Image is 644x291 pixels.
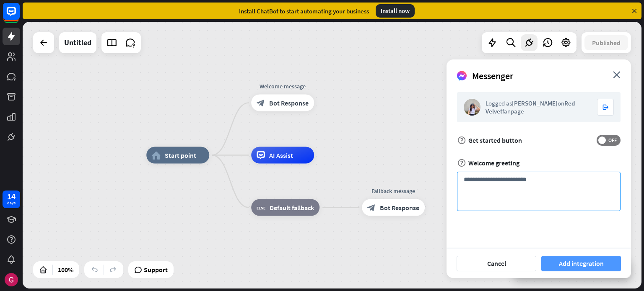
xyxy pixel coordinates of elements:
span: AI Assist [269,151,293,160]
button: Cancel [457,256,536,271]
div: Welcome message [245,82,320,90]
span: Start point [165,151,196,160]
div: days [7,200,16,206]
i: block_fallback [257,203,265,212]
button: Published [584,35,628,50]
i: block_bot_response [257,99,265,107]
span: Welcome greeting [468,159,519,167]
button: Open LiveChat chat widget [7,3,32,28]
span: OFF [606,137,619,144]
div: Logged as on fanpage [486,99,592,115]
i: close [613,71,621,78]
span: Bot Response [269,99,309,107]
span: Bot Response [380,203,419,212]
span: Messenger [472,70,513,82]
i: home_2 [152,151,161,160]
span: Get started button [468,136,522,144]
div: Install now [376,4,415,18]
span: [PERSON_NAME] [512,99,558,107]
div: 100% [55,263,76,276]
div: Fallback message [356,187,431,195]
span: Default fallback [270,203,314,212]
i: help [457,136,466,145]
i: logout [602,104,609,111]
a: 14 days [3,191,20,208]
span: Support [144,263,168,276]
span: Red Velvet [486,99,575,115]
div: 14 [7,193,16,200]
i: block_bot_response [367,203,376,212]
button: Add integration [541,256,621,271]
i: help [457,158,466,167]
div: Install ChatBot to start automating your business [239,7,369,15]
div: Untitled [64,32,91,53]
